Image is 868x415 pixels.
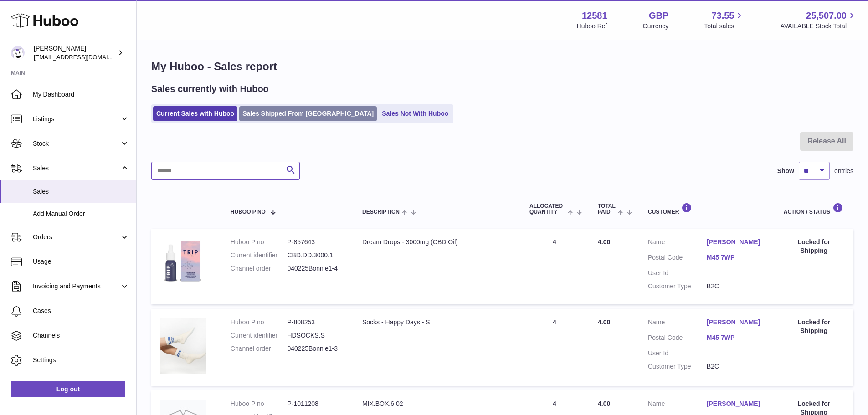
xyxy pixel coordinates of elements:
img: 1694773909.png [160,238,206,283]
h1: My Huboo - Sales report [151,59,853,74]
dt: Channel order [231,344,288,353]
span: 4.00 [598,238,610,246]
dt: Channel order [231,264,288,273]
a: M45 7WP [707,253,765,262]
div: Locked for Shipping [784,318,844,335]
span: 4.00 [598,400,610,407]
div: [PERSON_NAME] [34,44,116,61]
dt: Huboo P no [231,238,288,246]
span: 25,507.00 [806,10,847,22]
dt: Name [648,238,707,249]
span: Total paid [598,203,616,215]
span: Add Manual Order [33,210,129,218]
dt: Current identifier [231,331,288,340]
dd: P-1011208 [287,400,344,408]
dt: Huboo P no [231,318,288,327]
span: Cases [33,307,129,315]
div: Dream Drops - 3000mg (CBD Oil) [362,238,511,246]
span: My Dashboard [33,90,129,99]
span: 4.00 [598,318,610,326]
dd: B2C [707,282,765,291]
dd: 040225Bonnie1-4 [287,264,344,273]
span: 73.55 [711,10,734,22]
td: 4 [520,229,589,304]
td: 4 [520,309,589,386]
div: Action / Status [784,203,844,215]
a: [PERSON_NAME] [707,400,765,408]
dt: User Id [648,269,707,277]
dd: P-808253 [287,318,344,327]
span: Orders [33,233,120,241]
dt: Current identifier [231,251,288,260]
a: 25,507.00 AVAILABLE Stock Total [780,10,857,31]
div: Customer [648,203,765,215]
dt: Huboo P no [231,400,288,408]
div: Locked for Shipping [784,238,844,255]
span: [EMAIL_ADDRESS][DOMAIN_NAME] [34,53,134,61]
a: [PERSON_NAME] [707,238,765,246]
strong: 12581 [582,10,607,22]
dt: Name [648,400,707,410]
span: Settings [33,356,129,364]
dd: P-857643 [287,238,344,246]
label: Show [777,167,794,175]
dd: B2C [707,362,765,371]
div: Currency [643,22,669,31]
div: Socks - Happy Days - S [362,318,511,327]
dd: HDSOCKS.S [287,331,344,340]
dt: Customer Type [648,282,707,291]
dt: Customer Type [648,362,707,371]
span: Description [362,209,400,215]
dt: Postal Code [648,333,707,344]
span: AVAILABLE Stock Total [780,22,857,31]
span: Stock [33,139,120,148]
span: Usage [33,257,129,266]
span: entries [834,167,853,175]
span: Listings [33,115,120,123]
span: Sales [33,187,129,196]
img: 125811695830058.jpg [160,318,206,374]
span: Invoicing and Payments [33,282,120,291]
span: Sales [33,164,120,173]
strong: GBP [649,10,668,22]
dt: User Id [648,349,707,358]
a: Log out [11,381,125,397]
span: Huboo P no [231,209,266,215]
dt: Postal Code [648,253,707,264]
a: Sales Shipped From [GEOGRAPHIC_DATA] [239,106,377,121]
div: MIX.BOX.6.02 [362,400,511,408]
span: Channels [33,331,129,340]
a: [PERSON_NAME] [707,318,765,327]
dd: CBD.DD.3000.1 [287,251,344,260]
a: Sales Not With Huboo [379,106,452,121]
span: ALLOCATED Quantity [529,203,565,215]
img: rnash@drink-trip.com [11,46,25,60]
div: Huboo Ref [577,22,607,31]
h2: Sales currently with Huboo [151,83,269,95]
dt: Name [648,318,707,329]
a: Current Sales with Huboo [153,106,237,121]
dd: 040225Bonnie1-3 [287,344,344,353]
span: Total sales [704,22,745,31]
a: 73.55 Total sales [704,10,745,31]
a: M45 7WP [707,333,765,342]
